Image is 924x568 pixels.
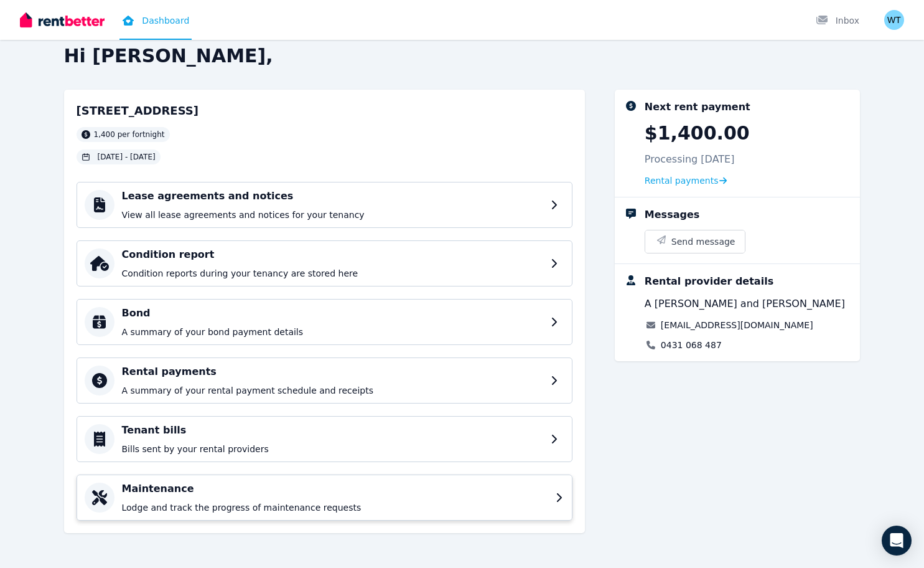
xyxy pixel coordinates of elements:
[122,247,543,262] h4: Condition report
[645,152,735,167] p: Processing [DATE]
[94,130,165,140] span: 1,400 per fortnight
[122,443,543,455] p: Bills sent by your rental providers
[645,207,699,222] div: Messages
[671,235,735,248] span: Send message
[645,174,727,187] a: Rental payments
[645,230,745,253] button: Send message
[122,384,543,397] p: A summary of your rental payment schedule and receipts
[20,11,105,29] img: RentBetter
[122,189,543,204] h4: Lease agreements and notices
[882,526,912,556] div: Open Intercom Messenger
[98,152,156,162] span: [DATE] - [DATE]
[77,102,199,120] h2: [STREET_ADDRESS]
[661,339,722,351] a: 0431 068 487
[122,481,548,496] h4: Maintenance
[122,209,543,221] p: View all lease agreements and notices for your tenancy
[884,10,904,30] img: Wei Yi Teh
[122,326,543,338] p: A summary of your bond payment details
[645,296,845,311] span: A [PERSON_NAME] and [PERSON_NAME]
[122,364,543,379] h4: Rental payments
[816,14,859,27] div: Inbox
[645,174,719,187] span: Rental payments
[645,122,750,144] p: $1,400.00
[645,100,750,115] div: Next rent payment
[122,306,543,321] h4: Bond
[122,267,543,280] p: Condition reports during your tenancy are stored here
[64,45,861,67] h2: Hi [PERSON_NAME],
[122,423,543,438] h4: Tenant bills
[645,274,773,289] div: Rental provider details
[122,501,548,514] p: Lodge and track the progress of maintenance requests
[661,319,813,331] a: [EMAIL_ADDRESS][DOMAIN_NAME]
